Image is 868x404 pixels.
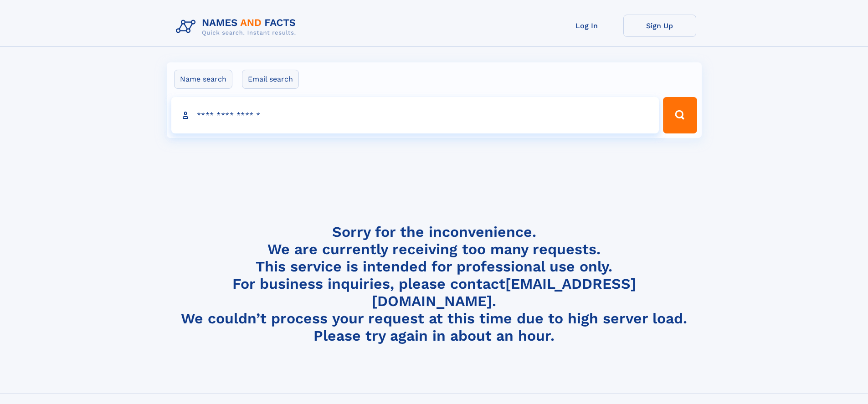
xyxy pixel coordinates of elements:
[174,70,232,89] label: Name search
[242,70,299,89] label: Email search
[171,97,659,133] input: search input
[663,97,697,133] button: Search Button
[172,223,696,345] h4: Sorry for the inconvenience. We are currently receiving too many requests. This service is intend...
[372,275,636,310] a: [EMAIL_ADDRESS][DOMAIN_NAME]
[550,15,623,37] a: Log In
[172,15,303,39] img: Logo Names and Facts
[623,15,696,37] a: Sign Up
